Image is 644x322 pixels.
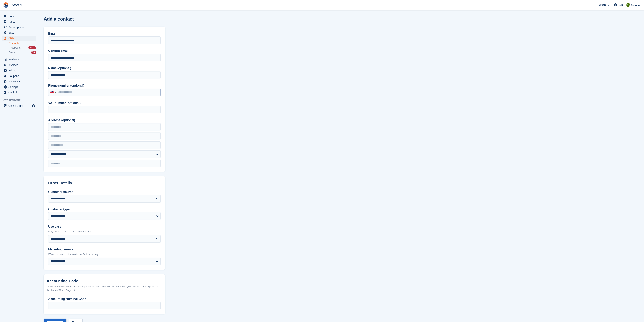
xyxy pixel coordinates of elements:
h2: Other Details [48,181,161,185]
div: 30 [31,51,36,54]
span: Online Store [8,103,31,108]
a: menu [2,30,36,35]
div: Optionally associate an accounting nominal code. This will be included in your invoice CSV export... [47,285,162,292]
a: menu [2,36,36,41]
div: 1137 [28,46,36,49]
span: Insurance [8,79,31,84]
a: menu [2,57,36,62]
a: menu [2,19,36,24]
a: menu [2,13,36,19]
a: menu [2,79,36,84]
span: Pricing [8,68,31,73]
span: Analytics [8,57,31,62]
label: Phone number (optional) [48,83,161,88]
a: Contacts [9,41,36,45]
span: Prospects [9,46,21,50]
a: menu [2,103,36,108]
a: menu [2,68,36,73]
a: menu [2,62,36,68]
a: Prospects 1137 [9,46,36,50]
p: What channel did the customer find us through. [48,252,161,256]
p: Why does the customer require storage. [48,230,161,233]
span: Subscriptions [8,25,31,30]
label: Customer type [48,207,161,212]
label: Marketing source [48,247,161,252]
label: Use case [48,224,161,229]
span: Create [599,3,606,7]
a: Preview store [31,104,36,108]
span: Settings [8,84,31,90]
span: Invoices [8,62,31,68]
h1: Add a contact [44,16,74,21]
label: Accounting Nominal Code [48,297,161,301]
img: stora-icon-8386f47178a22dfd0bd8f6a31ec36ba5ce8667c1dd55bd0f319d3a0aa187defe.svg [3,2,9,8]
label: VAT number (optional) [48,101,161,105]
a: Deals 30 [9,51,36,55]
a: Storabl [10,2,24,8]
label: Name (optional) [48,66,161,70]
span: Help [618,3,623,7]
a: menu [2,73,36,79]
span: Storefront [3,98,38,102]
a: menu [2,84,36,90]
span: Capital [8,90,31,95]
span: Coupons [8,73,31,79]
label: Confirm email [48,49,161,53]
img: Shurrelle Harrington [626,3,630,7]
a: menu [2,25,36,30]
span: Sites [8,30,31,35]
h2: Accounting Code [47,279,162,283]
span: Home [8,13,31,19]
label: Customer source [48,190,161,194]
label: Email [48,31,161,36]
span: CRM [8,36,31,41]
span: Tasks [8,19,31,24]
span: Deals [9,51,16,54]
a: menu [2,90,36,95]
div: United Kingdom: +44 [48,89,57,96]
label: Address (optional) [48,118,161,123]
span: Account [631,3,641,7]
